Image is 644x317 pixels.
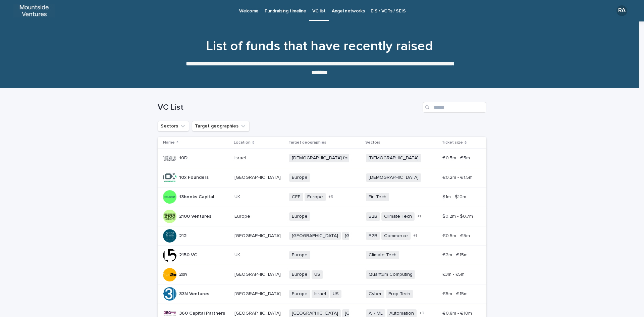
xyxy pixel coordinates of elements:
span: Europe [289,212,310,221]
p: Target geographies [288,139,326,146]
p: Location [234,139,251,146]
p: 2xN [179,270,189,277]
p: 360 Capital Partners [179,309,226,316]
span: [DEMOGRAPHIC_DATA] founders [289,154,365,162]
tr: 33N Ventures33N Ventures [GEOGRAPHIC_DATA][GEOGRAPHIC_DATA] EuropeIsraelUSCyberProp Tech€5m - €15... [158,284,486,304]
p: UK [234,251,241,258]
input: Search [423,102,486,113]
p: €0.2m - €1.5m [442,173,474,180]
p: $0.2m - $0.7m [442,212,474,219]
span: Europe [289,270,310,279]
p: Europe [234,212,252,219]
span: Europe [289,251,310,259]
tr: 13books Capital13books Capital UKUK CEEEurope+3Fin Tech$1m - $10m$1m - $10m [158,187,486,207]
span: Israel [312,290,329,298]
span: B2B [366,212,380,221]
span: [DEMOGRAPHIC_DATA] [366,154,421,162]
p: 2100 Ventures [179,212,213,219]
span: [DEMOGRAPHIC_DATA] [366,173,421,182]
p: Sectors [365,139,380,146]
h1: List of funds that have recently raised [155,38,484,54]
div: RA [616,5,627,16]
span: US [330,290,341,298]
span: Cyber [366,290,384,298]
span: US [312,270,323,279]
tr: 2150 VC2150 VC UKUK EuropeClimate Tech€2m - €15m€2m - €15m [158,246,486,265]
span: + 3 [328,195,333,199]
p: 212 [179,232,188,239]
p: 13books Capital [179,193,215,200]
span: Prop Tech [386,290,413,298]
tr: 2100 Ventures2100 Ventures EuropeEurope EuropeB2BClimate Tech+1$0.2m - $0.7m$0.2m - $0.7m [158,207,486,226]
p: €0.8m - €10m [442,309,473,316]
span: + 1 [417,214,421,218]
tr: 2xN2xN [GEOGRAPHIC_DATA][GEOGRAPHIC_DATA] EuropeUSQuantum Computing£3m - £5m£3m - £5m [158,265,486,284]
button: Sectors [158,121,189,131]
span: Quantum Computing [366,270,415,279]
p: €0.5m - €5m [442,154,471,161]
img: XmvxUhZ8Q0ah5CHExGrz [13,4,55,17]
span: Commerce [381,232,411,240]
p: £3m - £5m [442,270,466,277]
p: €0.5m - €5m [442,232,471,239]
span: Climate Tech [366,251,399,259]
span: Fin Tech [366,193,389,201]
span: CEE [289,193,303,201]
span: B2B [366,232,380,240]
p: 2150 VC [179,251,199,258]
p: [GEOGRAPHIC_DATA] [234,232,282,239]
span: [GEOGRAPHIC_DATA] [342,232,394,240]
p: 10D [179,154,189,161]
p: 33N Ventures [179,290,211,297]
p: [GEOGRAPHIC_DATA] [234,290,282,297]
tr: 10D10D IsraelIsrael [DEMOGRAPHIC_DATA] founders[DEMOGRAPHIC_DATA]€0.5m - €5m€0.5m - €5m [158,149,486,168]
p: Name [163,139,175,146]
span: + 9 [419,311,424,315]
span: [GEOGRAPHIC_DATA] [289,232,341,240]
p: [GEOGRAPHIC_DATA] [234,270,282,277]
span: Europe [289,290,310,298]
tr: 10x Founders10x Founders [GEOGRAPHIC_DATA][GEOGRAPHIC_DATA] Europe[DEMOGRAPHIC_DATA]€0.2m - €1.5m... [158,168,486,188]
p: €5m - €15m [442,290,469,297]
tr: 212212 [GEOGRAPHIC_DATA][GEOGRAPHIC_DATA] [GEOGRAPHIC_DATA][GEOGRAPHIC_DATA]B2BCommerce+1€0.5m - ... [158,226,486,246]
span: Climate Tech [381,212,415,221]
p: Israel [234,154,248,161]
p: Ticket size [442,139,463,146]
span: + 1 [413,234,417,238]
p: [GEOGRAPHIC_DATA] [234,309,282,316]
p: $1m - $10m [442,193,468,200]
button: Target geographies [192,121,250,131]
p: €2m - €15m [442,251,469,258]
span: Europe [305,193,326,201]
p: UK [234,193,241,200]
h1: VC List [158,103,420,112]
p: [GEOGRAPHIC_DATA] [234,173,282,180]
p: 10x Founders [179,173,210,180]
span: Europe [289,173,310,182]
